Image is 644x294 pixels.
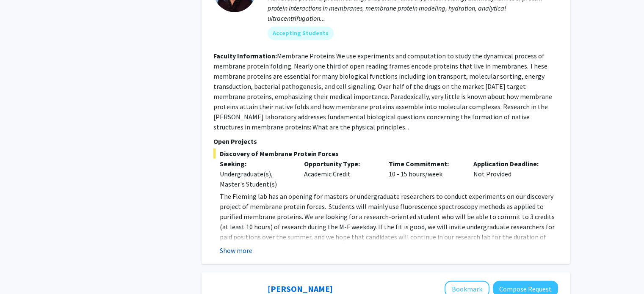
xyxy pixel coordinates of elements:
[220,169,292,189] div: Undergraduate(s), Master's Student(s)
[298,159,382,189] div: Academic Credit
[220,159,292,169] p: Seeking:
[220,245,252,256] button: Show more
[213,52,552,131] fg-read-more: Membrane Proteins We use experiments and computation to study the dynamical process of membrane p...
[268,283,333,294] a: [PERSON_NAME]
[213,148,558,159] span: Discovery of Membrane Protein Forces
[213,52,277,60] b: Faculty Information:
[473,159,545,169] p: Application Deadline:
[213,136,558,146] p: Open Projects
[6,256,36,288] iframe: Chat
[220,191,558,262] p: The Fleming lab has an opening for masters or undergraduate researchers to conduct experiments on...
[268,27,334,40] mat-chip: Accepting Students
[304,159,376,169] p: Opportunity Type:
[467,159,552,189] div: Not Provided
[389,159,461,169] p: Time Commitment:
[382,159,467,189] div: 10 - 15 hours/week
